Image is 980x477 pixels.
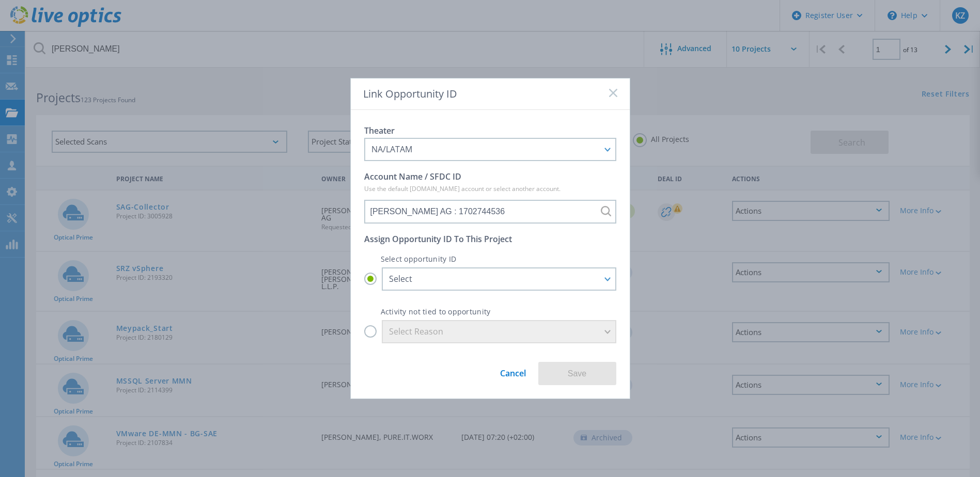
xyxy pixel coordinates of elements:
p: Theater [364,123,616,138]
div: Select [389,273,598,284]
div: NA/LATAM [371,144,598,155]
p: Account Name / SFDC ID [364,169,616,184]
p: Select opportunity ID [364,255,616,263]
p: Activity not tied to opportunity [364,307,616,316]
span: Link Opportunity ID [363,87,457,101]
p: Use the default [DOMAIN_NAME] account or select another account. [364,184,616,194]
a: Cancel [500,360,526,379]
button: Save [538,362,616,385]
p: Assign Opportunity ID To This Project [364,232,616,246]
input: Schulte-Schlagbaum AG : 1702744536 [364,200,616,224]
